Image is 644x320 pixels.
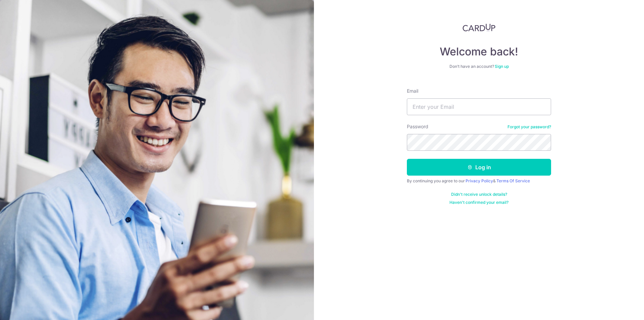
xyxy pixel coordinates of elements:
a: Sign up [495,64,509,69]
label: Email [407,88,418,94]
a: Haven't confirmed your email? [449,200,508,205]
button: Log in [407,159,551,176]
a: Forgot your password? [507,124,551,130]
a: Didn't receive unlock details? [451,192,507,197]
input: Enter your Email [407,98,551,115]
img: CardUp Logo [463,24,495,32]
div: Don’t have an account? [407,64,551,69]
label: Password [407,123,428,130]
a: Terms Of Service [496,178,530,183]
a: Privacy Policy [466,178,493,183]
div: By continuing you agree to our & [407,178,551,184]
h4: Welcome back! [407,45,551,58]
